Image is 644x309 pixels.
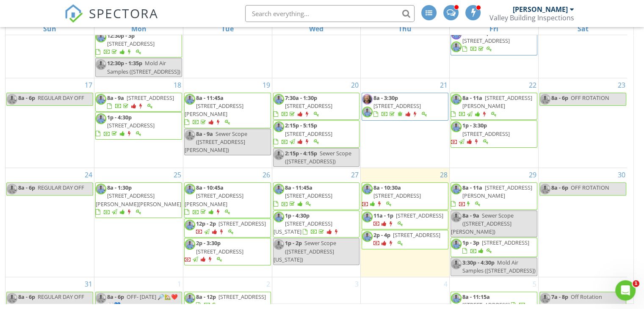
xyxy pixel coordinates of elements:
[462,239,529,254] a: 1p - 3p [STREET_ADDRESS]
[83,168,94,182] a: Go to August 24, 2025
[571,184,609,191] span: OFF ROTATION
[540,293,550,303] img: richard.jpg
[438,78,449,92] a: Go to August 21, 2025
[95,182,182,218] a: 8a - 1:30p [STREET_ADDRESS][PERSON_NAME][PERSON_NAME]
[107,121,155,129] span: [STREET_ADDRESS]
[95,112,182,140] a: 1p - 4:30p [STREET_ADDRESS]
[462,301,510,309] span: [STREET_ADDRESS]
[185,102,243,118] span: [STREET_ADDRESS][PERSON_NAME]
[285,102,332,110] span: [STREET_ADDRESS]
[274,121,284,132] img: richard.jpg
[285,130,332,138] span: [STREET_ADDRESS]
[373,231,440,247] a: 2p - 4p [STREET_ADDRESS]
[274,212,284,222] img: richard.jpg
[450,78,539,168] td: Go to August 22, 2025
[451,212,514,235] span: Sewer Scope ([STREET_ADDRESS][PERSON_NAME])
[373,192,421,199] span: [STREET_ADDRESS]
[274,212,342,235] a: 1p - 4:30p [STREET_ADDRESS][US_STATE]
[185,293,195,303] img: richard.jpg
[362,182,448,210] a: 8a - 10:30a [STREET_ADDRESS]
[185,184,195,194] img: richard.jpg
[172,78,183,92] a: Go to August 18, 2025
[96,113,106,124] img: richard.jpg
[196,94,224,102] span: 8a - 11:45a
[373,94,428,118] a: 8a - 3:30p [STREET_ADDRESS]
[285,121,317,129] span: 2:15p - 5:15p
[183,168,272,277] td: Go to August 26, 2025
[462,29,510,52] a: 11a - 6:15p [STREET_ADDRESS]
[633,280,639,287] span: 1
[273,182,360,210] a: 8a - 11:45a [STREET_ADDRESS]
[451,93,537,120] a: 8a - 11a [STREET_ADDRESS][PERSON_NAME]
[83,78,94,92] a: Go to August 17, 2025
[38,184,84,191] span: REGULAR DAY OFF
[127,94,174,102] span: [STREET_ADDRESS]
[185,220,195,230] img: richard.jpg
[462,29,490,36] span: 11a - 6:15p
[451,182,537,210] a: 8a - 11a [STREET_ADDRESS][PERSON_NAME]
[575,23,590,35] a: Saturday
[6,78,94,168] td: Go to August 17, 2025
[285,192,332,199] span: [STREET_ADDRESS]
[107,293,124,301] span: 8a - 6p
[274,94,332,118] a: 7:30a - 1:30p [STREET_ADDRESS]
[273,120,360,148] a: 2:15p - 5:15p [STREET_ADDRESS]
[513,5,568,14] div: [PERSON_NAME]
[185,94,195,105] img: richard.jpg
[83,277,94,291] a: Go to August 31, 2025
[220,23,235,35] a: Tuesday
[462,94,482,102] span: 8a - 11a
[462,184,532,199] span: [STREET_ADDRESS][PERSON_NAME]
[265,277,272,291] a: Go to September 2, 2025
[482,239,529,246] span: [STREET_ADDRESS]
[397,23,413,35] a: Thursday
[285,94,317,102] span: 7:30a - 1:30p
[18,94,35,102] span: 8a - 6p
[196,239,221,247] span: 2p - 3:30p
[196,184,224,191] span: 8a - 10:45a
[373,102,421,110] span: [STREET_ADDRESS]
[373,231,390,239] span: 2p - 4p
[196,293,266,309] a: 8a - 12p [STREET_ADDRESS]
[462,259,495,266] span: 3:30p - 4:30p
[462,239,479,246] span: 1p - 3p
[450,168,539,277] td: Go to August 29, 2025
[185,94,243,126] a: 8a - 11:45a [STREET_ADDRESS][PERSON_NAME]
[373,184,401,191] span: 8a - 10:30a
[462,130,510,138] span: [STREET_ADDRESS]
[185,239,243,263] a: 2p - 3:30p [STREET_ADDRESS]
[451,293,462,303] img: richard.jpg
[462,259,536,274] span: Mold Air Samples ([STREET_ADDRESS])
[615,280,636,301] iframe: Intercom live chat
[527,168,538,182] a: Go to August 29, 2025
[285,149,351,165] span: Sewer Scope ([STREET_ADDRESS])
[361,78,450,168] td: Go to August 21, 2025
[451,121,462,132] img: richard.jpg
[107,113,132,121] span: 1p - 4:30p
[274,239,336,263] span: Sewer Scope ([STREET_ADDRESS][US_STATE])
[89,4,158,22] span: SPECTORA
[96,192,181,207] span: [STREET_ADDRESS][PERSON_NAME][PERSON_NAME]
[38,293,84,301] span: REGULAR DAY OFF
[94,78,183,168] td: Go to August 18, 2025
[462,37,510,44] span: [STREET_ADDRESS]
[196,220,216,227] span: 12p - 2p
[451,237,537,257] a: 1p - 3p [STREET_ADDRESS]
[362,212,373,222] img: richard.jpg
[183,78,272,168] td: Go to August 19, 2025
[274,184,284,194] img: richard.jpg
[185,130,247,154] span: Sewer Scope ([STREET_ADDRESS][PERSON_NAME])
[196,220,266,235] a: 12p - 2p [STREET_ADDRESS]
[538,78,627,168] td: Go to August 23, 2025
[107,94,174,110] a: 8a - 9a [STREET_ADDRESS]
[451,94,532,118] a: 8a - 11a [STREET_ADDRESS][PERSON_NAME]
[451,259,462,269] img: richard.jpg
[571,94,609,102] span: OFF ROTATION
[451,184,462,194] img: richard.jpg
[540,94,550,105] img: richard.jpg
[349,78,360,92] a: Go to August 20, 2025
[551,94,568,102] span: 8a - 6p
[196,293,216,301] span: 8a - 12p
[96,32,106,42] img: richard.jpg
[184,182,271,218] a: 8a - 10:45a [STREET_ADDRESS][PERSON_NAME]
